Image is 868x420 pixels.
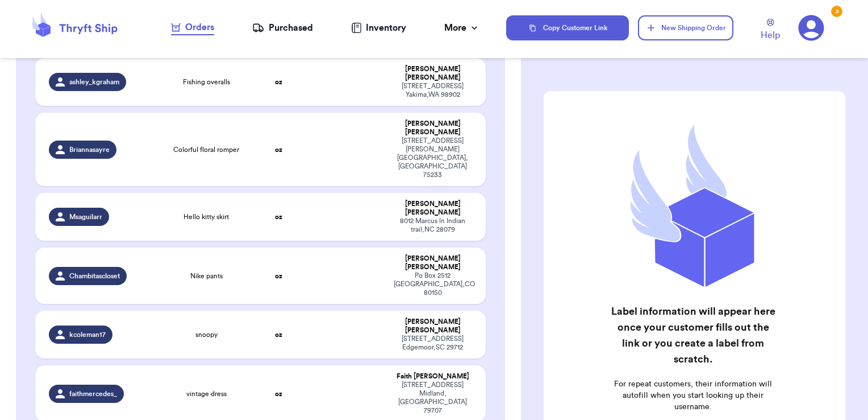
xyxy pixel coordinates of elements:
strong: oz [275,390,282,397]
div: [PERSON_NAME] [PERSON_NAME] [394,120,473,137]
span: Briannasayre [69,145,110,154]
a: Purchased [252,21,313,35]
div: [STREET_ADDRESS][PERSON_NAME] [GEOGRAPHIC_DATA] , [GEOGRAPHIC_DATA] 75233 [394,137,473,179]
span: Msaguilarr [69,212,102,221]
span: Hello kitty skirt [183,212,229,221]
span: Colorful floral romper [173,145,239,154]
a: Help [761,19,780,42]
div: [STREET_ADDRESS] Yakima , WA 98902 [394,82,473,99]
div: [PERSON_NAME] [PERSON_NAME] [394,200,473,217]
span: ashley_kgraham [69,77,119,87]
span: faithmercedes_ [69,389,117,398]
div: 3 [831,6,842,17]
div: [PERSON_NAME] [PERSON_NAME] [394,254,473,271]
h2: Label information will appear here once your customer fills out the link or you create a label fr... [609,303,778,367]
button: New Shipping Order [638,15,733,40]
strong: oz [275,213,282,220]
div: [STREET_ADDRESS] Midland , [GEOGRAPHIC_DATA] 79707 [394,381,473,415]
span: Chambitascloset [69,271,120,281]
span: kcoleman17 [69,330,106,339]
div: Orders [171,20,214,34]
span: Help [761,28,780,42]
div: More [444,21,480,35]
div: 8012 Marcus ln Indian trail , NC 28079 [394,217,473,234]
a: Inventory [351,21,406,35]
span: vintage dress [186,389,227,398]
button: Copy Customer Link [506,15,629,40]
a: 3 [798,15,824,41]
div: Faith [PERSON_NAME] [394,372,473,381]
div: [PERSON_NAME] [PERSON_NAME] [394,65,473,82]
strong: oz [275,79,282,85]
strong: oz [275,146,282,153]
a: Orders [171,20,214,35]
strong: oz [275,331,282,338]
div: [STREET_ADDRESS] Edgemoor , SC 29712 [394,335,473,352]
p: For repeat customers, their information will autofill when you start looking up their username. [609,378,778,413]
span: Fishing overalls [183,77,230,87]
span: Nike pants [190,271,223,281]
span: snoopy [195,330,218,339]
strong: oz [275,273,282,279]
div: Po Box 2512 [GEOGRAPHIC_DATA] , CO 80150 [394,271,473,297]
div: [PERSON_NAME] [PERSON_NAME] [394,318,473,335]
